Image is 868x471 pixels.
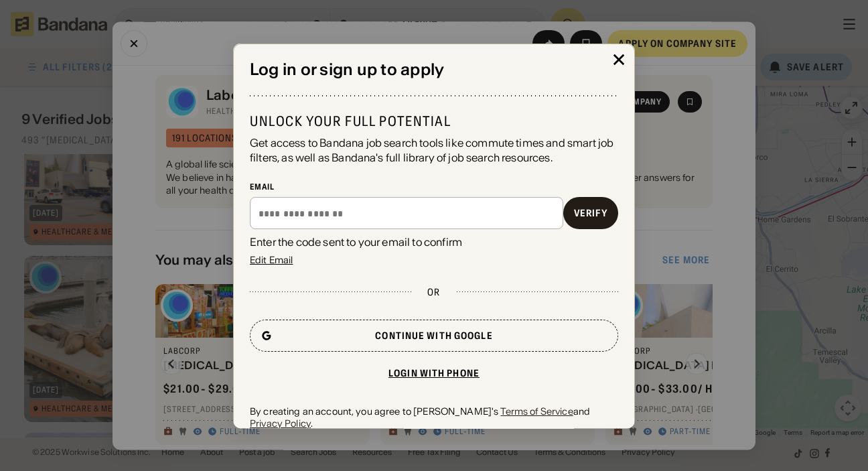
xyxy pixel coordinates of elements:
div: By creating an account, you agree to [PERSON_NAME]'s and . [250,405,618,429]
div: Verify [574,208,607,218]
a: Terms of Service [500,405,573,417]
a: Privacy Policy [250,417,311,429]
div: Enter the code sent to your email to confirm [250,234,618,249]
div: Log in or sign up to apply [250,60,618,79]
div: Get access to Bandana job search tools like commute times and smart job filters, as well as Banda... [250,135,618,165]
div: or [427,285,440,297]
div: Edit Email [250,255,293,264]
div: Continue with Google [375,330,492,340]
div: Unlock your full potential [250,112,618,129]
div: Login with phone [388,368,480,377]
div: Email [250,181,618,192]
